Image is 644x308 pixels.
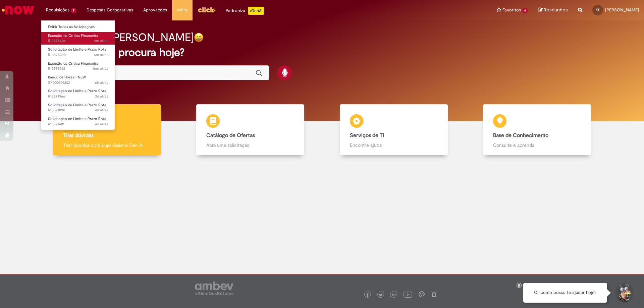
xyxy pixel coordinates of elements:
[94,52,108,57] time: 29/09/2025 16:59:44
[95,80,108,85] time: 29/09/2025 11:17:00
[58,32,194,43] h2: Boa tarde, [PERSON_NAME]
[1,3,35,17] img: ServiceNow
[35,104,179,156] a: Tirar dúvidas Tirar dúvidas com Lupi Assist e Gen Ai
[179,104,322,156] a: Catálogo de Ofertas Abra uma solicitação
[177,7,187,13] span: More
[379,293,382,297] img: logo_footer_twitter.png
[94,52,108,57] span: 6m atrás
[48,38,108,44] span: R13578404
[95,108,108,113] time: 26/09/2025 17:02:48
[41,20,115,130] ul: Requisições
[48,122,108,127] span: R13571481
[48,47,106,52] span: Solicitação de Limite e Prazo Rota
[48,108,108,113] span: R13571890
[58,47,586,58] h2: O que você procura hoje?
[41,74,115,86] a: Aberto SR000591302 : Banco de Horas - NEW
[596,8,600,12] span: KT
[48,66,108,71] span: R13578313
[226,7,264,15] div: Padroniza
[41,87,115,100] a: Aberto R13571966 : Solicitação de Limite e Prazo Rota
[322,104,466,156] a: Serviços de TI Encontre ajuda
[48,33,98,38] span: Exceção da Crítica Financeira
[48,80,108,85] span: SR000591302
[419,291,425,297] img: logo_footer_workplace.png
[48,75,86,80] span: Banco de Horas - NEW
[95,122,108,127] time: 26/09/2025 16:12:28
[87,7,133,13] span: Despesas Corporativas
[605,7,639,13] span: [PERSON_NAME]
[466,104,609,156] a: Base de Conhecimento Consulte e aprenda
[95,94,108,99] time: 26/09/2025 17:16:14
[206,132,255,139] b: Catálogo de Ofertas
[493,132,548,139] b: Base de Conhecimento
[95,122,108,127] span: 4d atrás
[350,132,384,139] b: Serviços de TI
[94,38,108,43] span: 4m atrás
[41,23,115,31] a: Exibir Todas as Solicitações
[63,142,151,148] p: Tirar dúvidas com Lupi Assist e Gen Ai
[404,290,412,299] img: logo_footer_youtube.png
[502,7,521,13] span: Favoritos
[194,33,204,42] img: happy-face.png
[41,102,115,114] a: Aberto R13571890 : Solicitação de Limite e Prazo Rota
[95,80,108,85] span: 6h atrás
[46,7,69,13] span: Requisições
[63,132,94,139] b: Tirar dúvidas
[48,103,106,108] span: Solicitação de Limite e Prazo Rota
[93,66,108,71] time: 29/09/2025 16:49:25
[392,293,396,297] img: logo_footer_linkedin.png
[41,46,115,58] a: Aberto R13578390 : Solicitação de Limite e Prazo Rota
[48,52,108,58] span: R13578390
[522,8,528,13] span: 6
[493,142,581,148] p: Consulte e aprenda
[614,283,634,303] button: Iniciar Conversa de Suporte
[544,7,568,13] span: Rascunhos
[350,142,438,148] p: Encontre ajuda
[95,108,108,113] span: 4d atrás
[41,60,115,72] a: Aberto R13578313 : Exceção da Crítica Financeira
[195,282,233,295] img: logo_footer_ambev_rotulo_gray.png
[248,7,264,15] p: +GenAi
[523,283,607,303] div: Oi, como posso te ajudar hoje?
[538,7,568,13] a: Rascunhos
[71,8,76,13] span: 7
[366,293,369,297] img: logo_footer_facebook.png
[48,116,106,121] span: Solicitação de Limite e Prazo Rota
[95,94,108,99] span: 3d atrás
[48,88,106,94] span: Solicitação de Limite e Prazo Rota
[41,32,115,45] a: Aberto R13578404 : Exceção da Crítica Financeira
[41,115,115,128] a: Aberto R13571481 : Solicitação de Limite e Prazo Rota
[93,66,108,71] span: 16m atrás
[143,7,167,13] span: Aprovações
[48,61,98,66] span: Exceção da Crítica Financeira
[198,5,216,15] img: click_logo_yellow_360x200.png
[48,94,108,99] span: R13571966
[431,291,437,297] img: logo_footer_naosei.png
[206,142,294,148] p: Abra uma solicitação
[94,38,108,43] time: 29/09/2025 17:01:24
